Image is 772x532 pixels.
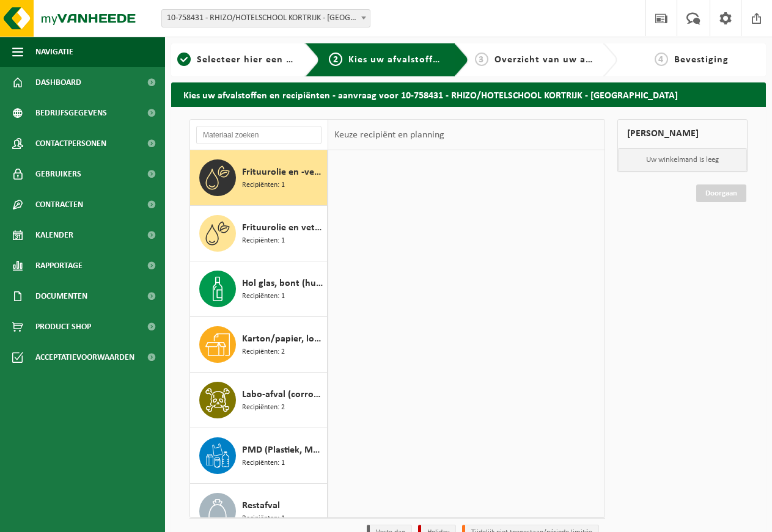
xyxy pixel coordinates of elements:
span: Recipiënten: 2 [242,402,285,414]
span: Recipiënten: 1 [242,457,285,469]
span: Bevestiging [674,55,729,65]
span: Product Shop [35,312,91,342]
span: Restafval [242,498,280,513]
div: Keuze recipiënt en planning [328,120,450,150]
span: 10-758431 - RHIZO/HOTELSCHOOL KORTRIJK - KORTRIJK [162,10,370,27]
span: Frituurolie en -vet in kleinverpakking [242,165,324,180]
p: Uw winkelmand is leeg [618,148,747,172]
span: Dashboard [35,67,81,98]
span: Rapportage [35,250,83,281]
span: Overzicht van uw aanvraag [494,55,623,65]
span: Gebruikers [35,159,81,189]
h2: Kies uw afvalstoffen en recipiënten - aanvraag voor 10-758431 - RHIZO/HOTELSCHOOL KORTRIJK - [GEO... [171,82,766,106]
span: Documenten [35,281,87,312]
span: Recipiënten: 1 [242,513,285,525]
span: Kalender [35,220,73,250]
span: 2 [329,53,342,66]
span: 1 [177,53,191,66]
span: 10-758431 - RHIZO/HOTELSCHOOL KORTRIJK - KORTRIJK [161,9,370,27]
span: Recipiënten: 1 [242,291,285,302]
span: Frituurolie en vet in 120lt-vat [242,220,324,235]
span: PMD (Plastiek, Metaal, Drankkartons) (bedrijven) [242,443,324,457]
span: Selecteer hier een vestiging [197,55,329,65]
a: 1Selecteer hier een vestiging [177,53,295,67]
span: Navigatie [35,37,73,67]
button: Frituurolie en -vet in kleinverpakking Recipiënten: 1 [190,150,328,206]
span: Acceptatievoorwaarden [35,342,134,373]
span: 3 [475,53,488,66]
span: Recipiënten: 1 [242,180,285,191]
span: Recipiënten: 1 [242,235,285,247]
span: Labo-afval (corrosief - ontvlambaar) [242,387,324,402]
button: Hol glas, bont (huishoudelijk) Recipiënten: 1 [190,261,328,317]
span: Bedrijfsgegevens [35,98,107,128]
span: Karton/papier, los (bedrijven) [242,332,324,346]
div: [PERSON_NAME] [617,119,748,148]
span: 4 [655,53,668,66]
button: PMD (Plastiek, Metaal, Drankkartons) (bedrijven) Recipiënten: 1 [190,428,328,484]
span: Contracten [35,189,83,220]
button: Karton/papier, los (bedrijven) Recipiënten: 2 [190,317,328,373]
button: Labo-afval (corrosief - ontvlambaar) Recipiënten: 2 [190,373,328,428]
input: Materiaal zoeken [196,126,322,144]
span: Hol glas, bont (huishoudelijk) [242,276,324,291]
span: Recipiënten: 2 [242,346,285,358]
a: Doorgaan [696,184,746,202]
span: Kies uw afvalstoffen en recipiënten [348,55,517,65]
button: Frituurolie en vet in 120lt-vat Recipiënten: 1 [190,206,328,261]
span: Contactpersonen [35,128,106,159]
